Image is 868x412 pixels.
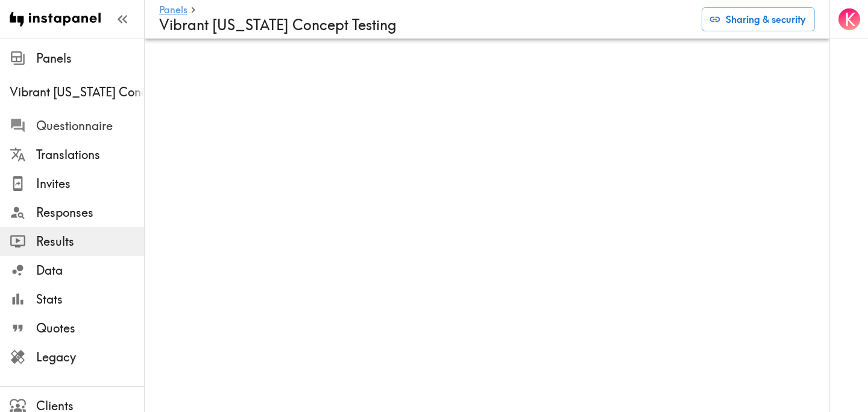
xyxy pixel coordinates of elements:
span: Results [36,233,144,250]
span: Translations [36,146,144,163]
span: Invites [36,175,144,192]
span: K [844,9,855,30]
span: Panels [36,50,144,67]
span: Stats [36,291,144,308]
span: Responses [36,204,144,221]
a: Panels [159,5,187,16]
span: Legacy [36,349,144,366]
h4: Vibrant [US_STATE] Concept Testing [159,16,692,34]
button: K [837,7,861,31]
span: Questionnaire [36,117,144,134]
span: Quotes [36,320,144,337]
div: Vibrant Arizona Concept Testing [10,84,144,101]
span: Data [36,262,144,279]
button: Sharing & security [702,7,815,31]
span: Vibrant [US_STATE] Concept Testing [10,84,144,101]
